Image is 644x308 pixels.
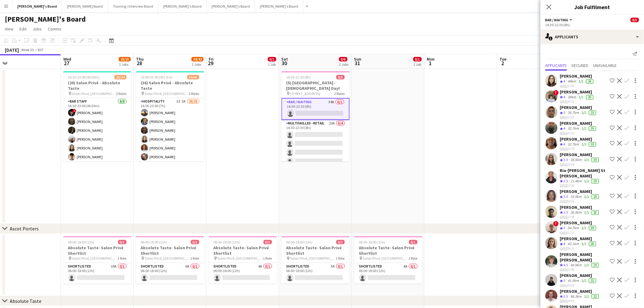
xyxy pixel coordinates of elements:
app-card-role: Shortlisted5A0/106:00-18:00 (12h) [282,263,350,284]
span: Bar / Waiting [545,18,569,22]
span: ! [73,109,76,113]
span: 0/1 [268,57,276,61]
div: 35.5km [569,157,583,163]
span: 5 [564,110,565,115]
h1: [PERSON_NAME]'s Board [5,15,86,24]
tcxspan: Call 22-07-2025 via 3CX [560,131,568,135]
div: 19 [589,226,596,230]
span: [STREET_ADDRESS] [290,91,320,96]
div: Ascot Porters [10,226,39,232]
app-skills-label: 1/1 [584,179,589,183]
div: 18:05 [560,299,600,303]
app-skills-label: 1/1 [582,110,586,115]
span: 1 [426,60,435,67]
tcxspan: Call 27-07-2025 via 3CX [560,199,568,203]
div: [PERSON_NAME] [560,73,595,79]
app-job-card: 06:00-18:00 (12h)0/1Absolute Taste- Salon Privé Shortlist Salon Privé, [GEOGRAPHIC_DATA]1 RoleSho... [209,236,277,284]
div: 41.9km [567,278,580,283]
span: 3.5 [564,157,568,162]
span: 39/41 [187,75,199,79]
div: [PERSON_NAME] [PERSON_NAME] [560,252,607,263]
span: 0/1 [409,240,418,244]
span: 06:00-18:00 (12h) [214,240,240,244]
span: 4 [564,126,565,131]
span: 16:00-01:00 (9h) (Fri) [141,75,173,79]
tcxspan: Call 03-08-2025 via 3CX [560,268,568,271]
div: [PERSON_NAME] [560,236,597,241]
app-job-card: 14:30-22:30 (8h)0/5(5) [GEOGRAPHIC_DATA] - [DEMOGRAPHIC_DATA] Day! [STREET_ADDRESS]2 RolesBar / W... [282,71,350,161]
span: 27 [62,60,71,67]
span: Salon Privé, [GEOGRAPHIC_DATA] [72,91,116,96]
div: 21.4km [569,179,583,184]
span: 0/1 [413,57,422,61]
app-skills-label: 1/1 [584,157,589,162]
div: 19 [592,263,599,268]
div: 54.7km [567,226,580,231]
h3: Absolute Taste- Salon Privé Shortlist [354,245,422,256]
app-skills-label: 1/1 [584,210,589,215]
span: 29 [208,60,214,67]
h3: Absolute Taste- Salon Privé Shortlist [63,245,131,256]
div: 19 [592,194,599,199]
a: View [2,25,16,33]
div: 26.7km [567,110,580,115]
span: View [5,26,13,32]
app-skills-label: 1/1 [584,194,589,199]
app-card-role: Shortlisted6A0/106:00-18:00 (12h) [136,263,204,284]
div: 2 Jobs [119,62,131,67]
app-card-role: Shortlisted6A0/106:00-18:00 (12h) [354,263,422,284]
div: 42.1km [567,241,580,247]
span: 1 Role [191,256,199,261]
h3: Absolute Taste- Salon Privé Shortlist [209,245,277,256]
span: 06:00-18:00 (12h) [286,240,313,244]
div: 18 [592,210,599,215]
app-skills-label: 1/1 [584,263,589,267]
div: 06:00-18:00 (12h)0/1Absolute Taste- Salon Privé Shortlist Salon Privé, [GEOGRAPHIC_DATA]1 RoleSho... [354,236,422,284]
span: 4 [564,79,565,83]
div: 23 [589,110,596,115]
h3: (20) Salon Privé - Absolute Taste [63,80,131,91]
div: 19 [592,179,599,184]
app-card-role: Shortlisted4A0/106:00-18:00 (12h) [209,263,277,284]
div: 21:34 [560,147,597,151]
span: 3.5 [564,210,568,215]
span: Edit [19,26,26,32]
app-skills-label: 1/1 [582,226,586,230]
div: 20 [589,242,596,246]
button: [PERSON_NAME]'s Board [207,0,255,12]
h3: Absolute Taste- Salon Privé Shortlist [282,245,350,256]
tcxspan: Call 22-07-2025 via 3CX [560,147,568,151]
tcxspan: Call 19-07-2025 via 3CX [560,84,568,88]
div: 32.7km [567,142,580,147]
div: 21:33 [560,131,597,135]
div: 2 Jobs [192,62,203,67]
a: Edit [17,25,29,33]
div: 36.9km [569,210,583,215]
div: 22 [592,294,599,299]
div: 17:58 [560,215,600,219]
div: 1 Job [268,62,276,67]
div: [PERSON_NAME] [560,289,600,294]
span: 0/5 [336,75,345,79]
div: 19 [589,126,596,131]
h3: (5) [GEOGRAPHIC_DATA] - [DEMOGRAPHIC_DATA] Day! [282,80,350,91]
span: Comms [48,26,61,32]
span: 2 Roles [334,91,345,96]
div: 48km [567,79,578,84]
div: 24 [586,79,593,84]
div: Applicants [541,30,644,44]
div: 13:29 [560,283,597,287]
app-job-card: 06:00-18:00 (12h)0/1Absolute Taste- Salon Privé Shortlist Salon Privé, [GEOGRAPHIC_DATA]1 RoleSho... [63,236,131,284]
app-skills-label: 1/1 [579,95,584,99]
div: 16:00-01:00 (9h) (Fri)39/41(36) Salon Privé - Absolute Taste Salon Privé, [GEOGRAPHIC_DATA]3 Role... [136,71,204,161]
div: [PERSON_NAME] [560,121,597,126]
app-job-card: 06:00-18:00 (12h)0/1Absolute Taste- Salon Privé Shortlist Salon Privé, [GEOGRAPHIC_DATA]1 RoleSho... [136,236,204,284]
span: Jobs [33,26,42,32]
div: 19 [592,158,599,162]
div: 39km [567,95,578,100]
tcxspan: Call 21-07-2025 via 3CX [560,115,568,119]
tcxspan: Call 01-08-2025 via 3CX [560,247,568,250]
